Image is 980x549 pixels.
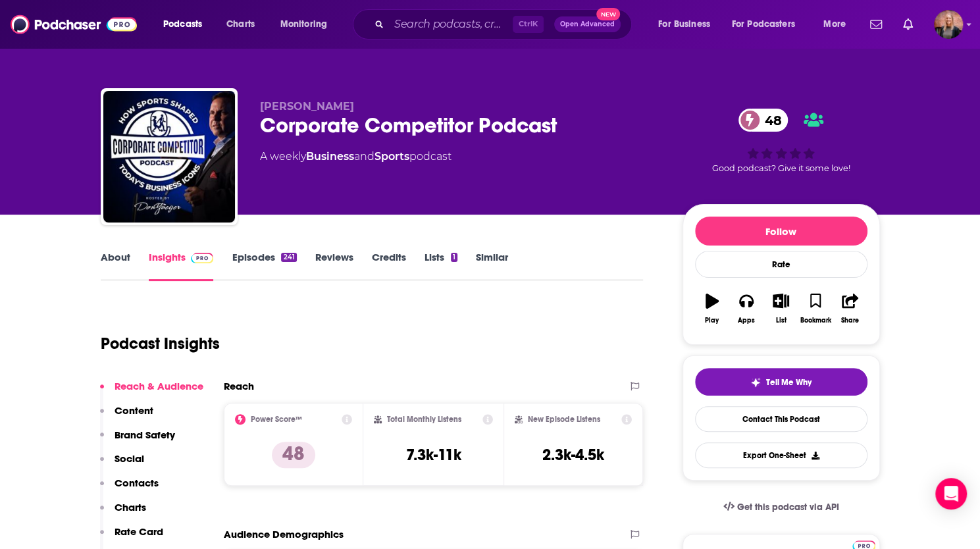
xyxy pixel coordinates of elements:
[776,317,787,325] div: List
[154,14,219,35] button: open menu
[476,251,508,281] a: Similar
[101,334,220,353] h1: Podcast Insights
[387,415,461,424] h2: Total Monthly Listens
[560,21,615,28] span: Open Advanced
[833,285,867,332] button: Share
[100,452,144,477] button: Social
[658,15,710,34] span: For Business
[934,10,963,39] button: Show profile menu
[272,442,315,468] p: 48
[425,251,457,281] a: Lists1
[354,150,374,163] span: and
[115,429,175,441] p: Brand Safety
[723,14,814,35] button: open menu
[713,491,850,523] a: Get this podcast via API
[695,368,867,396] button: tell me why sparkleTell Me Why
[814,14,862,35] button: open menu
[752,109,788,132] span: 48
[115,501,146,513] p: Charts
[115,404,153,417] p: Content
[935,478,967,510] div: Open Intercom Messenger
[224,528,344,540] h2: Audience Demographics
[374,150,409,163] a: Sports
[260,100,354,113] span: [PERSON_NAME]
[372,251,406,281] a: Credits
[100,404,153,429] button: Content
[528,415,600,424] h2: New Episode Listens
[11,12,137,37] img: Podchaser - Follow, Share and Rate Podcasts
[763,285,798,332] button: List
[729,285,763,332] button: Apps
[251,415,302,424] h2: Power Score™
[315,251,353,281] a: Reviews
[100,501,146,525] button: Charts
[271,14,344,35] button: open menu
[100,477,159,501] button: Contacts
[115,477,159,489] p: Contacts
[100,429,175,453] button: Brand Safety
[163,15,202,34] span: Podcasts
[738,317,755,325] div: Apps
[306,150,354,163] a: Business
[513,16,544,33] span: Ctrl K
[705,317,719,325] div: Play
[115,452,144,465] p: Social
[823,15,846,34] span: More
[736,502,838,513] span: Get this podcast via API
[766,377,812,388] span: Tell Me Why
[898,13,918,36] a: Show notifications dropdown
[218,14,263,35] a: Charts
[934,10,963,39] span: Logged in as kara_new
[100,380,203,404] button: Reach & Audience
[115,380,203,392] p: Reach & Audience
[191,253,214,263] img: Podchaser Pro
[281,253,296,262] div: 241
[695,442,867,468] button: Export One-Sheet
[649,14,727,35] button: open menu
[732,15,795,34] span: For Podcasters
[103,91,235,222] img: Corporate Competitor Podcast
[750,377,761,388] img: tell me why sparkle
[260,149,451,165] div: A weekly podcast
[280,15,327,34] span: Monitoring
[389,14,513,35] input: Search podcasts, credits, & more...
[554,16,621,32] button: Open AdvancedNew
[934,10,963,39] img: User Profile
[232,251,296,281] a: Episodes241
[800,317,831,325] div: Bookmark
[798,285,833,332] button: Bookmark
[712,163,850,173] span: Good podcast? Give it some love!
[149,251,214,281] a: InsightsPodchaser Pro
[865,13,887,36] a: Show notifications dropdown
[695,406,867,432] a: Contact This Podcast
[224,380,254,392] h2: Reach
[683,100,880,182] div: 48Good podcast? Give it some love!
[451,253,457,262] div: 1
[841,317,859,325] div: Share
[101,251,130,281] a: About
[695,217,867,246] button: Follow
[695,285,729,332] button: Play
[695,251,867,278] div: Rate
[365,9,644,39] div: Search podcasts, credits, & more...
[115,525,163,538] p: Rate Card
[596,8,620,20] span: New
[405,445,461,465] h3: 7.3k-11k
[738,109,788,132] a: 48
[542,445,604,465] h3: 2.3k-4.5k
[226,15,255,34] span: Charts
